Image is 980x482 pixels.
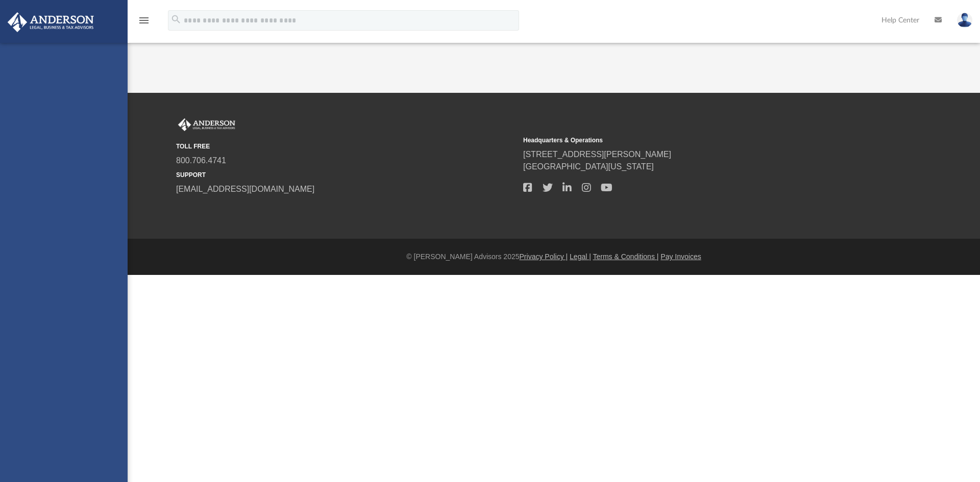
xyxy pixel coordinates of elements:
a: Legal | [570,252,591,261]
a: [EMAIL_ADDRESS][DOMAIN_NAME] [176,185,314,193]
a: Privacy Policy | [520,252,568,261]
a: 800.706.4741 [176,156,226,165]
a: Pay Invoices [660,252,701,261]
small: TOLL FREE [176,142,516,151]
a: menu [138,19,150,27]
a: Terms & Conditions | [593,252,659,261]
div: © [PERSON_NAME] Advisors 2025 [128,251,980,262]
a: [GEOGRAPHIC_DATA][US_STATE] [523,162,654,171]
img: User Pic [957,13,972,28]
i: menu [138,14,150,27]
img: Anderson Advisors Platinum Portal [176,118,237,132]
small: Headquarters & Operations [523,136,863,145]
img: Anderson Advisors Platinum Portal [5,12,97,32]
a: [STREET_ADDRESS][PERSON_NAME] [523,150,671,159]
i: search [170,14,182,25]
small: SUPPORT [176,170,516,180]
